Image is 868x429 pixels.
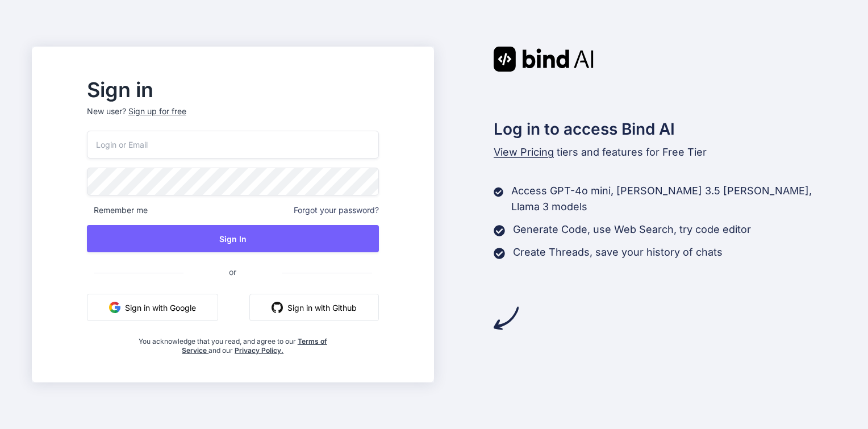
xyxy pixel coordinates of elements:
input: Login or Email [87,131,379,159]
span: Remember me [87,205,148,216]
span: Forgot your password? [294,205,379,216]
img: github [272,302,283,313]
h2: Log in to access Bind AI [494,117,837,141]
button: Sign in with Google [87,294,218,321]
a: Privacy Policy. [235,346,283,355]
p: New user? [87,106,379,131]
button: Sign In [87,225,379,252]
img: arrow [494,306,519,331]
img: google [109,302,120,313]
p: Access GPT-4o mini, [PERSON_NAME] 3.5 [PERSON_NAME], Llama 3 models [511,183,836,215]
div: You acknowledge that you read, and agree to our and our [135,330,330,355]
span: View Pricing [494,146,554,158]
a: Terms of Service [182,337,327,355]
button: Sign in with Github [249,294,379,321]
h2: Sign in [87,81,379,99]
p: Generate Code, use Web Search, try code editor [513,222,751,238]
p: Create Threads, save your history of chats [513,244,723,260]
span: or [183,258,282,286]
p: tiers and features for Free Tier [494,144,837,160]
img: Bind AI logo [494,47,594,72]
div: Sign up for free [128,106,186,117]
